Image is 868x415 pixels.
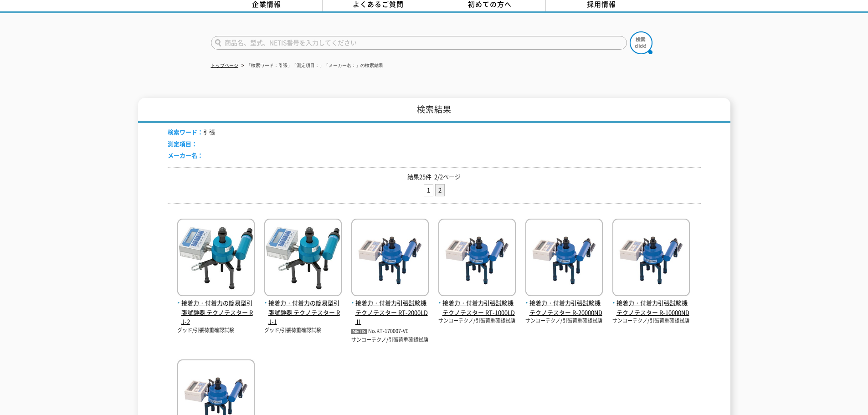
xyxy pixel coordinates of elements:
p: サンコーテクノ/引張荷重確認試験 [612,317,690,325]
img: テクノテスター RT-1000LD [438,219,516,298]
a: 接着力・付着力引張試験機 テクノテスター RT-1000LD [438,289,516,317]
img: テクノテスター R-20000ND [525,219,603,298]
a: 接着力・付着力引張試験機 テクノテスター RT-2000LDⅡ [351,289,429,327]
img: テクノテスター R-10000ND [612,219,690,298]
img: テクノテスター RT-2000LDⅡ [351,219,429,298]
p: グッド/引張荷重確認試験 [264,327,342,334]
p: 結果25件 2/2ページ [168,172,701,182]
p: No.KT-170007-VE [351,327,429,336]
span: 接着力・付着力引張試験機 テクノテスター R-10000ND [612,298,690,318]
img: テクノテスター RJ-2 [177,219,255,298]
li: 2 [435,184,445,196]
a: 接着力・付着力引張試験機 テクノテスター R-20000ND [525,289,603,317]
li: 「検索ワード：引張」「測定項目：」「メーカー名：」の検索結果 [240,61,383,71]
p: サンコーテクノ/引張荷重確認試験 [438,317,516,325]
img: テクノテスター RJ-1 [264,219,342,298]
p: サンコーテクノ/引張荷重確認試験 [525,317,603,325]
a: 1 [424,184,433,196]
span: 検索ワード： [168,128,203,136]
span: メーカー名： [168,151,203,159]
span: 接着力・付着力引張試験機 テクノテスター RT-1000LD [438,298,516,318]
p: グッド/引張荷重確認試験 [177,327,255,334]
a: トップページ [211,63,238,68]
a: 接着力・付着力の簡易型引張試験器 テクノテスター RJ-1 [264,289,342,327]
span: 接着力・付着力引張試験機 テクノテスター R-20000ND [525,298,603,318]
span: 接着力・付着力の簡易型引張試験器 テクノテスター RJ-2 [177,298,255,327]
span: 接着力・付着力引張試験機 テクノテスター RT-2000LDⅡ [351,298,429,327]
img: btn_search.png [630,31,652,54]
input: 商品名、型式、NETIS番号を入力してください [211,36,627,50]
h1: 検索結果 [138,98,730,123]
a: 接着力・付着力の簡易型引張試験器 テクノテスター RJ-2 [177,289,255,327]
span: 測定項目： [168,139,197,148]
span: 接着力・付着力の簡易型引張試験器 テクノテスター RJ-1 [264,298,342,327]
a: 接着力・付着力引張試験機 テクノテスター R-10000ND [612,289,690,317]
p: サンコーテクノ/引張荷重確認試験 [351,336,429,344]
li: 引張 [168,128,215,137]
